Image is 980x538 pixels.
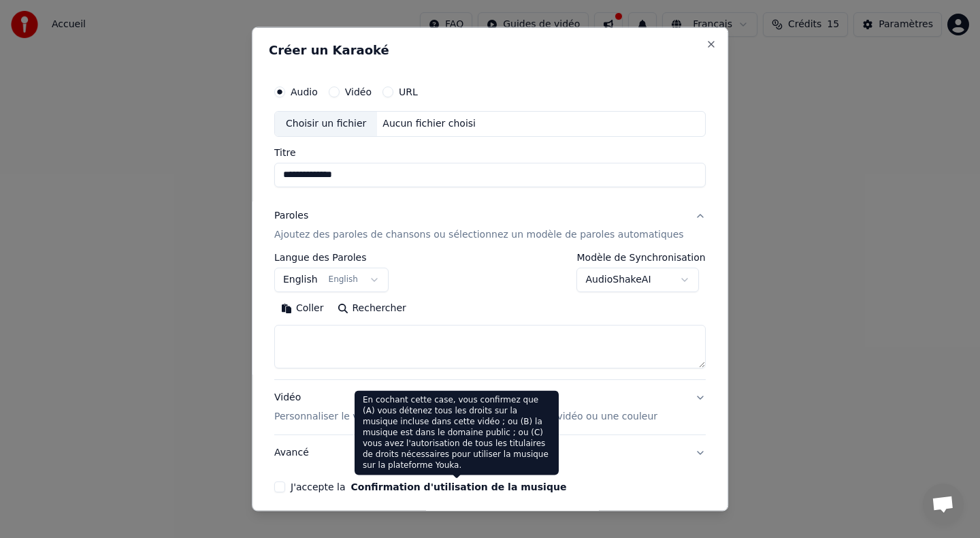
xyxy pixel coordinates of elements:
div: En cochant cette case, vous confirmez que (A) vous détenez tous les droits sur la musique incluse... [355,391,559,475]
label: URL [399,87,418,97]
div: Vidéo [274,390,657,423]
h2: Créer un Karaoké [269,44,711,57]
p: Ajoutez des paroles de chansons ou sélectionnez un modèle de paroles automatiques [274,227,684,241]
button: J'accepte la [351,481,567,491]
div: Aucun fichier choisi [378,117,482,131]
label: Titre [274,147,706,157]
p: Personnaliser le vidéo de karaoké : utiliser une image, une vidéo ou une couleur [274,409,657,423]
button: Rechercher [331,297,413,319]
button: Coller [274,297,331,319]
label: Audio [291,87,318,97]
button: VidéoPersonnaliser le vidéo de karaoké : utiliser une image, une vidéo ou une couleur [274,379,706,434]
div: Choisir un fichier [275,112,377,136]
label: Vidéo [345,87,372,97]
div: ParolesAjoutez des paroles de chansons ou sélectionnez un modèle de paroles automatiques [274,252,706,379]
label: Modèle de Synchronisation [577,252,706,262]
label: J'accepte la [291,481,566,491]
label: Langue des Paroles [274,252,389,262]
div: Paroles [274,208,308,222]
button: Avancé [274,434,706,470]
button: ParolesAjoutez des paroles de chansons ou sélectionnez un modèle de paroles automatiques [274,197,706,252]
